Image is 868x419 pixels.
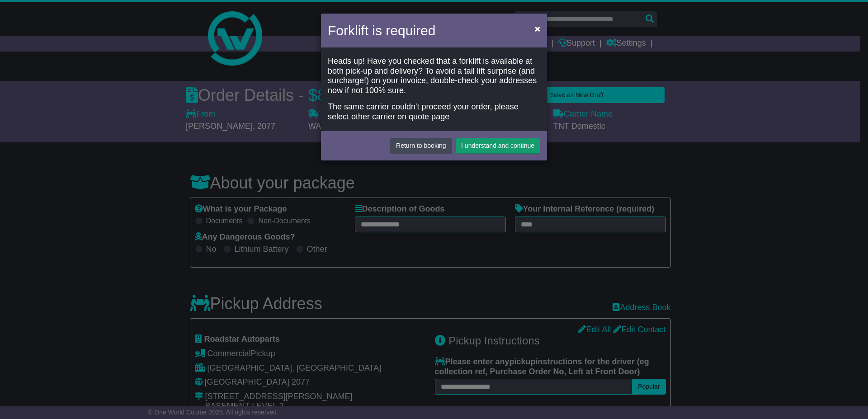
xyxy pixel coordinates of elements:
[328,20,435,41] h4: Forklift is required
[328,102,540,122] div: The same carrier couldn't proceed your order, please select other carrier on quote page
[530,19,545,38] button: Close
[390,138,452,154] button: Return to booking
[328,56,540,95] div: Heads up! Have you checked that a forklift is available at both pick-up and delivery? To avoid a ...
[455,138,540,154] button: I understand and continue
[535,24,540,34] span: ×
